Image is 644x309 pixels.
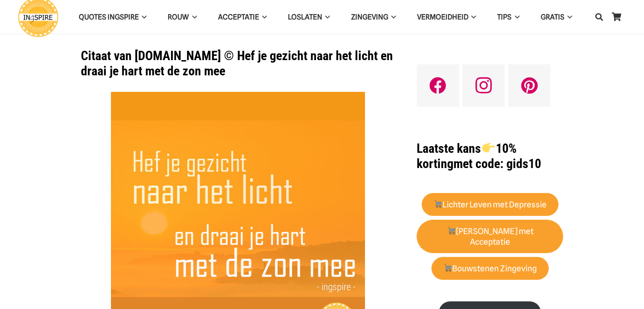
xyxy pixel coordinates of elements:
[388,6,396,28] span: Zingeving Menu
[139,6,146,28] span: QUOTES INGSPIRE Menu
[417,220,563,254] a: 🛒[PERSON_NAME] met Acceptatie
[68,6,157,28] a: QUOTES INGSPIREQUOTES INGSPIRE Menu
[468,6,476,28] span: VERMOEIDHEID Menu
[168,13,189,21] span: ROUW
[417,64,459,107] a: Facebook
[530,6,583,28] a: GRATISGRATIS Menu
[482,141,495,154] img: 👉
[277,6,340,28] a: LoslatenLoslaten Menu
[288,13,322,21] span: Loslaten
[81,48,395,79] h1: Citaat van [DOMAIN_NAME] © Hef je gezicht naar het licht en draai je hart met de zon mee
[434,200,547,210] strong: Lichter Leven met Depressie
[444,264,452,272] img: 🛒
[564,6,572,28] span: GRATIS Menu
[486,6,530,28] a: TIPSTIPS Menu
[259,6,267,28] span: Acceptatie Menu
[443,264,537,273] strong: Bouwstenen Zingeving
[207,6,277,28] a: AcceptatieAcceptatie Menu
[417,141,516,171] strong: Laatste kans 10% korting
[591,6,608,28] a: Zoeken
[447,226,455,235] img: 🛒
[406,6,486,28] a: VERMOEIDHEIDVERMOEIDHEID Menu
[351,13,388,21] span: Zingeving
[434,200,442,208] img: 🛒
[497,13,511,21] span: TIPS
[462,64,505,107] a: Instagram
[417,13,468,21] span: VERMOEIDHEID
[322,6,330,28] span: Loslaten Menu
[79,13,139,21] span: QUOTES INGSPIRE
[417,141,563,171] h1: met code: gids10
[447,226,533,247] strong: [PERSON_NAME] met Acceptatie
[541,13,564,21] span: GRATIS
[422,193,558,216] a: 🛒Lichter Leven met Depressie
[218,13,259,21] span: Acceptatie
[340,6,406,28] a: ZingevingZingeving Menu
[508,64,550,107] a: Pinterest
[157,6,207,28] a: ROUWROUW Menu
[511,6,519,28] span: TIPS Menu
[431,257,549,280] a: 🛒Bouwstenen Zingeving
[189,6,196,28] span: ROUW Menu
